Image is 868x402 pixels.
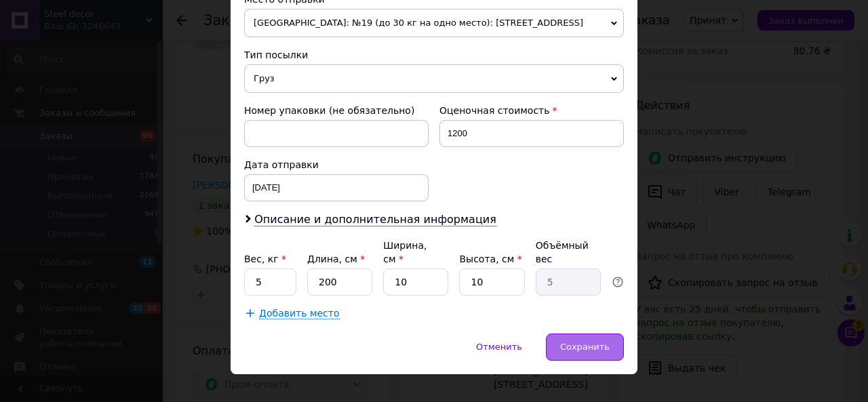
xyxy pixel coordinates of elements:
[307,254,365,264] label: Длина, см
[254,213,496,226] span: Описание и дополнительная информация
[536,239,601,266] div: Объёмный вес
[244,254,286,264] label: Вес, кг
[244,49,308,60] span: Тип посылки
[459,254,521,264] label: Высота, см
[259,308,340,319] span: Добавить место
[560,342,610,352] span: Сохранить
[439,104,624,117] div: Оценочная стоимость
[244,9,624,37] span: [GEOGRAPHIC_DATA]: №19 (до 30 кг на одно место): [STREET_ADDRESS]
[244,158,429,172] div: Дата отправки
[383,240,427,264] label: Ширина, см
[244,64,624,93] span: Груз
[476,342,522,352] span: Отменить
[244,104,429,117] div: Номер упаковки (не обязательно)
